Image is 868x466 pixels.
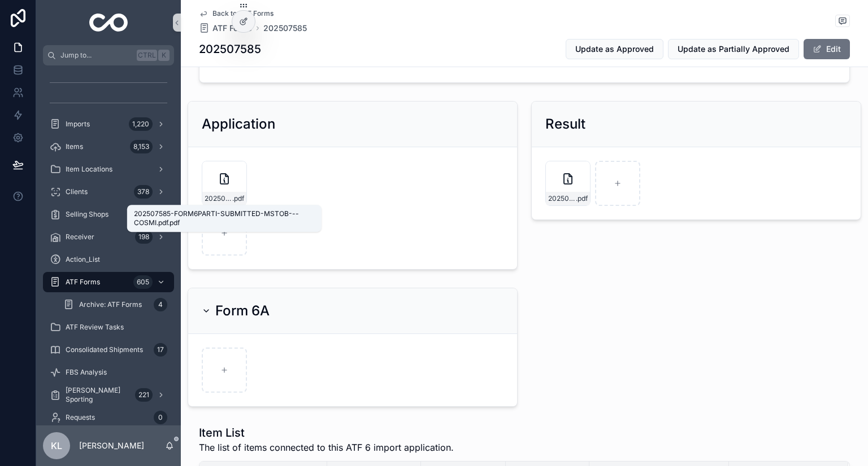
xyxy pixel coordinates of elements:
[66,255,100,264] span: Action_List
[79,300,142,309] span: Archive: ATF Forms
[133,275,153,289] div: 605
[66,165,112,174] span: Item Locations
[66,210,108,219] span: Selling Shops
[129,117,153,131] div: 1,220
[154,343,167,357] div: 17
[804,39,850,59] button: Edit
[154,411,167,424] div: 0
[66,345,143,354] span: Consolidated Shipments
[130,140,153,153] div: 8,153
[60,51,132,60] span: Jump to...
[137,50,157,61] span: Ctrl
[205,194,232,203] span: 202507585-FORM6PARTI-SUBMITTED-MSTOB---COSMI.pdf
[154,298,167,311] div: 4
[199,23,252,34] a: ATF Forms
[66,323,124,332] span: ATF Review Tasks
[263,23,307,34] a: 202507585
[668,39,799,59] button: Update as Partially Approved
[545,115,585,133] h2: Result
[43,362,174,383] a: FBS Analysis
[66,142,83,151] span: Items
[43,45,174,65] button: Jump to...CtrlK
[548,194,576,203] span: 202507585-FORM6PARTI-APPROVED-MSTOB---COSMI.pdf
[66,278,100,287] span: ATF Forms
[215,302,270,320] h2: Form 6A
[43,407,174,428] a: Requests0
[159,51,168,60] span: K
[678,43,789,55] span: Update as Partially Approved
[57,294,174,315] a: Archive: ATF Forms4
[575,43,654,55] span: Update as Approved
[202,115,275,133] h2: Application
[199,425,454,441] h1: Item List
[199,441,454,454] span: The list of items connected to this ATF 6 import application.
[43,204,174,225] a: Selling Shops220
[135,230,153,244] div: 198
[51,439,62,452] span: KL
[43,317,174,337] a: ATF Review Tasks
[66,413,95,422] span: Requests
[43,182,174,202] a: Clients378
[43,114,174,134] a: Imports1,220
[212,23,252,34] span: ATF Forms
[43,385,174,405] a: [PERSON_NAME] Sporting221
[134,209,315,227] div: 202507585-FORM6PARTI-SUBMITTED-MSTOB---COSMI.pdf.pdf
[43,137,174,157] a: Items8,153
[66,368,107,377] span: FBS Analysis
[66,187,88,196] span: Clients
[134,185,153,199] div: 378
[199,9,274,18] a: Back to ATF Forms
[66,386,131,404] span: [PERSON_NAME] Sporting
[232,194,244,203] span: .pdf
[66,120,90,129] span: Imports
[199,41,261,57] h1: 202507585
[36,65,181,425] div: scrollable content
[89,14,128,32] img: App logo
[135,388,153,402] div: 221
[43,272,174,292] a: ATF Forms605
[66,232,94,241] span: Receiver
[43,227,174,247] a: Receiver198
[576,194,588,203] span: .pdf
[43,159,174,179] a: Item Locations
[43,340,174,360] a: Consolidated Shipments17
[566,39,663,59] button: Update as Approved
[43,249,174,270] a: Action_List
[212,9,274,18] span: Back to ATF Forms
[79,440,144,451] p: [PERSON_NAME]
